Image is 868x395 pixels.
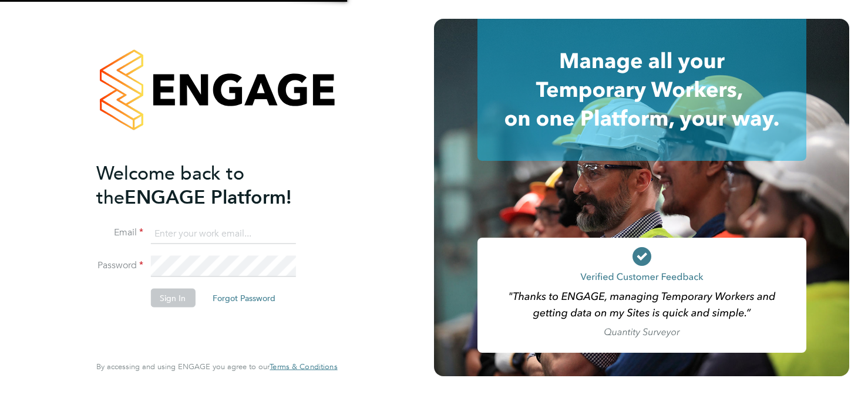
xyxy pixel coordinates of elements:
label: Password [96,259,143,272]
button: Sign In [150,289,195,308]
label: Email [96,227,143,239]
span: By accessing and using ENGAGE you agree to our [96,362,337,372]
span: Welcome back to the [96,161,244,208]
h2: ENGAGE Platform! [96,161,325,209]
input: Enter your work email... [150,223,295,244]
a: Terms & Conditions [270,362,337,372]
button: Forgot Password [203,289,285,308]
span: Terms & Conditions [270,362,337,372]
